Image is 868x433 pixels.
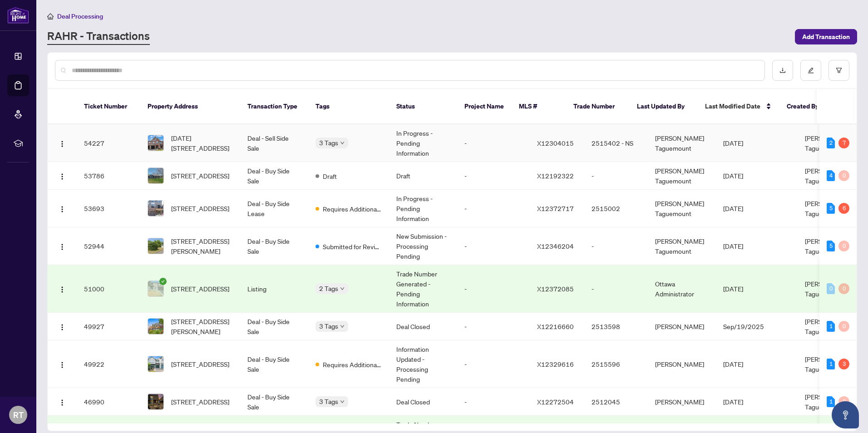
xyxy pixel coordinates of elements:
span: [DATE] [723,242,743,250]
th: Last Updated By [630,89,698,124]
th: Property Address [140,89,240,124]
td: In Progress - Pending Information [389,190,457,227]
span: Requires Additional Docs [323,359,382,369]
div: 0 [838,283,849,294]
td: [PERSON_NAME] [648,313,716,340]
img: Logo [59,243,66,251]
div: 0 [838,170,849,181]
img: Logo [59,173,66,180]
span: X12346204 [537,242,574,250]
td: [PERSON_NAME] Taguemount [648,190,716,227]
td: [PERSON_NAME] [648,340,716,388]
div: 1 [827,359,835,369]
td: [PERSON_NAME] Taguemount [648,162,716,190]
span: [DATE] [723,285,743,293]
td: 51000 [77,265,140,313]
td: Deal - Buy Side Sale [240,162,308,190]
span: [DATE] [723,360,743,368]
span: X12304015 [537,139,574,147]
td: - [584,227,648,265]
span: [PERSON_NAME] Taguemount [805,355,854,373]
td: [PERSON_NAME] Taguemount [648,227,716,265]
td: 52944 [77,227,140,265]
button: Logo [55,239,69,253]
td: - [584,265,648,313]
td: Trade Number Generated - Pending Information [389,265,457,313]
span: home [47,13,54,20]
td: Draft [389,162,457,190]
div: 0 [838,396,849,407]
img: Logo [59,361,66,369]
span: down [340,324,345,329]
img: logo [7,7,29,24]
td: - [457,340,530,388]
button: download [772,60,793,81]
img: Logo [59,324,66,331]
span: X12372717 [537,204,574,212]
th: Transaction Type [240,89,308,124]
button: Logo [55,319,69,334]
span: [PERSON_NAME] Taguemount [805,237,854,255]
span: [DATE] [723,172,743,180]
td: - [457,124,530,162]
div: 2 [827,138,835,148]
td: 53786 [77,162,140,190]
div: 6 [838,203,849,214]
span: 3 Tags [319,396,338,407]
span: X12216660 [537,322,574,330]
td: Deal Closed [389,313,457,340]
span: X12192322 [537,172,574,180]
img: Logo [59,206,66,213]
td: - [457,265,530,313]
span: down [340,399,345,404]
td: 49927 [77,313,140,340]
span: Draft [323,171,337,181]
button: Logo [55,136,69,150]
span: RT [13,408,24,421]
span: [DATE] [723,204,743,212]
span: [PERSON_NAME] Taguemount [805,393,854,411]
span: [PERSON_NAME] Taguemount [805,134,854,152]
span: [STREET_ADDRESS] [171,171,229,181]
th: Last Modified Date [698,89,779,124]
div: 7 [838,138,849,148]
span: [STREET_ADDRESS][PERSON_NAME] [171,316,233,336]
td: Listing [240,265,308,313]
td: - [457,162,530,190]
div: 4 [827,170,835,181]
span: Sep/19/2025 [723,322,764,330]
td: Deal - Buy Side Sale [240,313,308,340]
span: down [340,141,345,145]
td: - [457,190,530,227]
button: filter [829,60,849,81]
td: 2513598 [584,313,648,340]
td: Ottawa Administrator [648,265,716,313]
td: [PERSON_NAME] Taguemount [648,124,716,162]
button: Logo [55,357,69,371]
td: 46990 [77,388,140,416]
span: Last Modified Date [705,101,760,111]
button: Logo [55,201,69,216]
img: thumbnail-img [148,135,163,151]
td: Information Updated - Processing Pending [389,340,457,388]
img: thumbnail-img [148,238,163,254]
span: [PERSON_NAME] Taguemount [805,199,854,217]
img: thumbnail-img [148,281,163,296]
td: 2512045 [584,388,648,416]
button: Open asap [832,401,859,428]
a: RAHR - Transactions [47,29,150,45]
span: [STREET_ADDRESS] [171,203,229,213]
td: - [584,162,648,190]
span: check-circle [159,278,167,285]
span: X12372085 [537,285,574,293]
div: 0 [827,283,835,294]
td: New Submission - Processing Pending [389,227,457,265]
button: Logo [55,281,69,296]
img: Logo [59,286,66,293]
span: Deal Processing [57,12,103,20]
td: 2515402 - NS [584,124,648,162]
img: Logo [59,399,66,406]
span: [DATE] [723,398,743,406]
button: Logo [55,168,69,183]
span: [STREET_ADDRESS] [171,359,229,369]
